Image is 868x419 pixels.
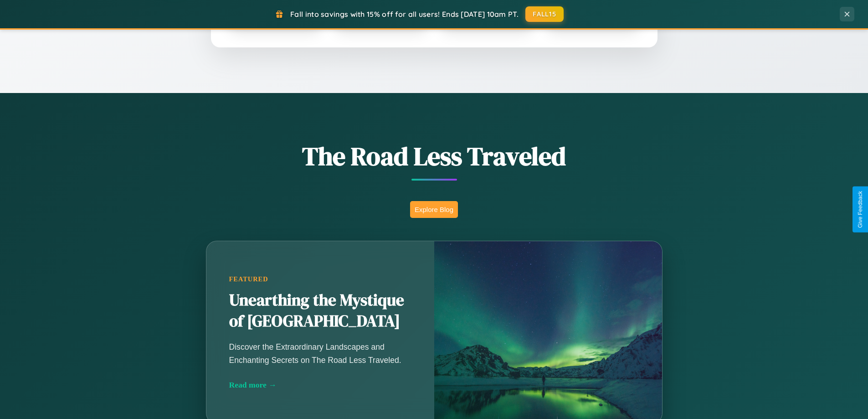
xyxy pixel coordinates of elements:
h1: The Road Less Traveled [161,139,708,174]
button: Explore Blog [410,201,458,218]
div: Read more → [229,380,411,390]
div: Featured [229,275,411,283]
p: Discover the Extraordinary Landscapes and Enchanting Secrets on The Road Less Traveled. [229,341,411,366]
h2: Unearthing the Mystique of [GEOGRAPHIC_DATA] [229,290,411,332]
div: Give Feedback [857,191,863,228]
span: Fall into savings with 15% off for all users! Ends [DATE] 10am PT. [290,10,519,19]
button: FALL15 [525,6,564,22]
